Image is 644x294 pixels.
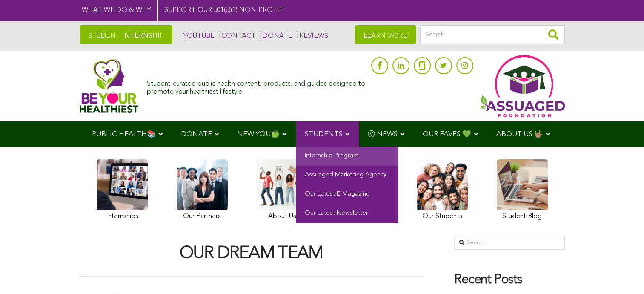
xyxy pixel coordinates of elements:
[181,31,215,40] a: YOUTUBE
[181,131,212,138] span: DONATE
[454,236,565,250] input: Search
[420,25,565,44] input: Search
[355,25,416,44] a: LEARN MORE
[237,131,280,138] span: NEW YOU🍏
[480,55,565,117] img: Assuaged App
[601,253,644,294] iframe: Chat Widget
[419,61,425,70] img: glassdoor
[496,131,543,138] span: ABOUT US 🤟🏽
[80,25,172,44] a: STUDENT INTERNSHIP
[296,147,398,166] a: Internship Program
[297,31,328,40] a: REVIEWS
[80,59,139,113] img: Assuaged
[368,131,398,138] span: Ⓥ NEWS
[296,166,398,185] a: Assuaged Marketing Agency
[80,121,565,147] div: Navigation Menu
[305,131,343,138] span: STUDENTS
[296,185,398,204] a: Our Latest E-Magazine
[454,273,565,288] h4: Recent Posts
[92,131,156,138] span: PUBLIC HEALTH📚
[147,76,366,96] div: Student-curated public health content, products, and guides designed to promote your healthiest l...
[296,204,398,223] a: Our Latest Newsletter
[219,31,256,40] a: CONTACT
[423,131,471,138] span: OUR FAVES 💚
[260,31,292,40] a: DONATE
[80,244,423,263] h1: OUR DREAM TEAM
